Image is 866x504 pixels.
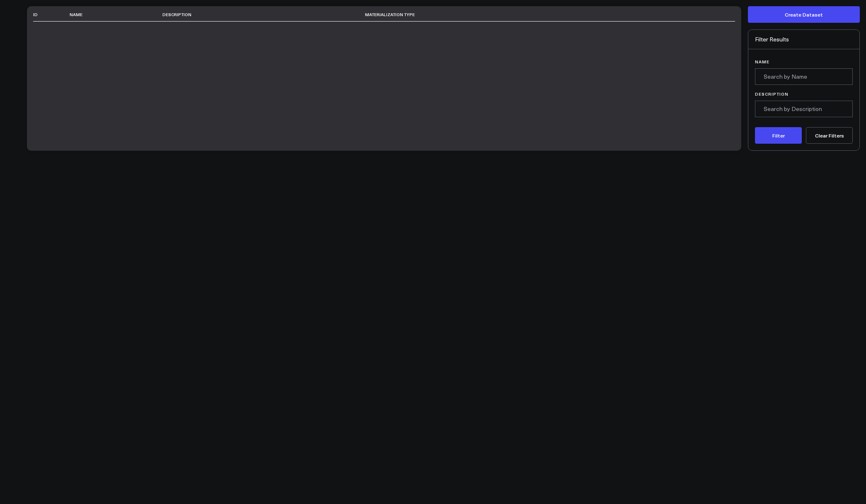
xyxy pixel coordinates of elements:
label: Description [755,92,853,96]
label: Name [755,59,853,64]
button: Filter [755,127,802,144]
button: Create Dataset [748,6,860,23]
button: Clear Filters [806,127,853,144]
input: Search by Name [755,68,853,85]
th: Description [162,8,365,22]
input: Search by Description [755,101,853,117]
div: Filter Results [748,30,859,49]
th: ID [33,8,70,22]
th: Materialization Type [365,8,709,22]
th: Name [70,8,162,22]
